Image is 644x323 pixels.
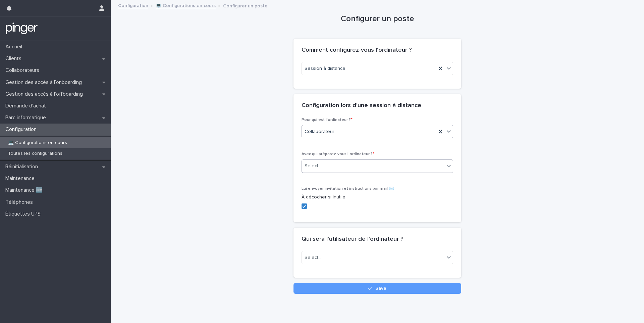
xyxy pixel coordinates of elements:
[3,164,43,170] p: Réinitialisation
[375,286,386,291] span: Save
[302,118,353,122] span: Pour qui est l'ordinateur ?
[302,47,412,54] h2: Comment configurez-vous l'ordinateur ?
[305,254,321,261] div: Select...
[118,1,148,9] a: Configuration
[293,14,461,24] h1: Configurer un poste
[223,2,268,9] p: Configurer un poste
[3,140,72,146] p: 💻 Configurations en cours
[5,22,38,35] img: mTgBEunGTSyRkCgitkcU
[305,163,321,170] div: Select...
[305,65,345,72] span: Session à distance
[3,79,87,86] p: Gestion des accès à l’onboarding
[3,44,28,50] p: Accueil
[3,67,45,74] p: Collaborateurs
[3,199,38,205] p: Téléphones
[293,283,461,294] button: Save
[302,236,403,243] h2: Qui sera l'utilisateur de l'ordinateur ?
[3,55,27,62] p: Clients
[3,126,42,133] p: Configuration
[3,211,46,217] p: Étiquettes UPS
[302,102,421,109] h2: Configuration lors d'une session à distance
[3,91,88,97] p: Gestion des accès à l’offboarding
[302,152,374,156] span: Avec qui préparez-vous l'ordinateur ?
[156,1,216,9] a: 💻 Configurations en cours
[302,194,453,201] p: À décocher si inutile
[302,187,394,191] span: Lui envoyer invitation et instructions par mail ✉️
[3,103,51,109] p: Demande d'achat
[3,175,40,182] p: Maintenance
[3,187,48,193] p: Maintenance 🆕
[3,114,51,121] p: Parc informatique
[3,151,68,156] p: Toutes les configurations
[305,128,334,135] span: Collaborateur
